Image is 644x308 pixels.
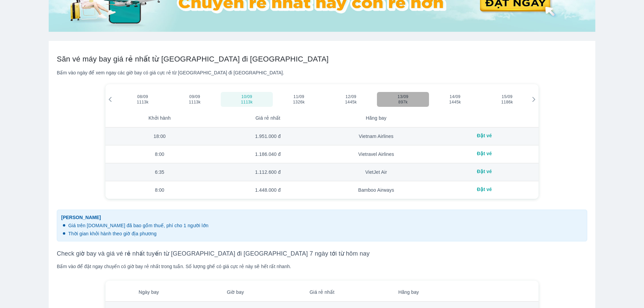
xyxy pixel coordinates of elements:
[57,69,587,76] div: Bấm vào ngày để xem ngay các giờ bay có giá cực rẻ từ [GEOGRAPHIC_DATA] đi [GEOGRAPHIC_DATA].
[328,187,425,193] div: Bamboo Airways
[241,94,252,99] span: 10/09
[105,127,214,145] td: 18:00
[57,250,587,258] h3: Check giờ bay và giá vé rẻ nhất tuyến từ [GEOGRAPHIC_DATA] đi [GEOGRAPHIC_DATA] 7 ngày tới từ hôm...
[450,94,460,99] span: 14/09
[436,151,533,156] div: Đặt vé
[328,133,425,140] div: Vietnam Airlines
[279,283,365,302] th: Giá rẻ nhất
[293,94,304,99] span: 11/09
[105,283,192,302] th: Ngày bay
[214,127,322,145] td: 1.951.000 đ
[61,214,583,221] span: [PERSON_NAME]
[436,187,533,192] div: Đặt vé
[328,151,425,158] div: Vietravel Airlines
[384,99,422,105] span: 897k
[189,94,200,99] span: 09/09
[502,94,512,99] span: 15/09
[322,109,430,127] th: Hãng bay
[137,94,148,99] span: 08/09
[57,54,587,64] h2: Săn vé máy bay giá rẻ nhất từ [GEOGRAPHIC_DATA] đi [GEOGRAPHIC_DATA]
[398,94,408,99] span: 13/09
[280,99,318,105] span: 1326k
[68,222,583,229] p: Giá trên [DOMAIN_NAME] đã bao gồm thuế, phí cho 1 người lớn
[365,283,452,302] th: Hãng bay
[214,181,322,199] td: 1.448.000 đ
[214,109,322,127] th: Giá rẻ nhất
[436,169,533,174] div: Đặt vé
[176,99,214,105] span: 1113k
[105,145,214,163] td: 8:00
[124,99,162,105] span: 1113k
[105,109,214,127] th: Khởi hành
[436,133,533,138] div: Đặt vé
[214,163,322,181] td: 1.112.600 đ
[332,99,370,105] span: 1445k
[328,169,425,175] div: VietJet Air
[192,283,279,302] th: Giờ bay
[57,263,587,270] div: Bấm vào để đặt ngay chuyến có giờ bay rẻ nhất trong tuần. Số lượng ghế có giá cực rẻ này sẽ hết r...
[105,181,214,199] td: 8:00
[436,99,474,105] span: 1445k
[68,230,583,237] p: Thời gian khởi hành theo giờ địa phương
[228,99,266,105] span: 1113k
[488,99,526,105] span: 1186k
[214,145,322,163] td: 1.186.040 đ
[345,94,356,99] span: 12/09
[105,109,539,199] table: simple table
[105,163,214,181] td: 6:35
